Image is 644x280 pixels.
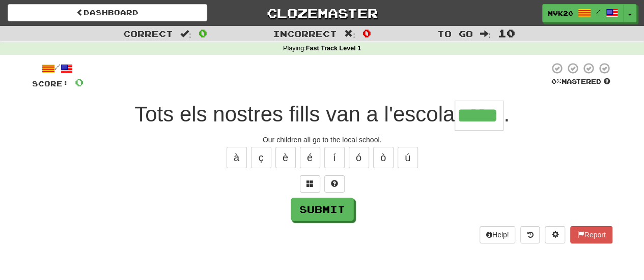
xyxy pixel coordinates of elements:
button: í [324,147,345,168]
span: Score: [32,79,69,88]
div: Mastered [549,77,612,86]
span: 0 % [551,77,562,85]
a: Clozemaster [222,4,422,22]
span: / [596,8,601,15]
span: mvk20 [548,9,573,18]
span: Incorrect [273,28,337,39]
button: é [300,147,320,168]
span: : [344,29,355,38]
span: : [180,29,191,38]
span: 0 [199,27,207,39]
button: Round history (alt+y) [520,226,540,243]
button: Single letter hint - you only get 1 per sentence and score half the points! alt+h [324,175,345,193]
button: à [227,147,247,168]
button: è [275,147,296,168]
span: Correct [123,28,173,39]
button: Help! [480,226,516,243]
span: 0 [75,76,83,88]
a: mvk20 / [542,4,624,22]
div: / [32,62,83,75]
button: ò [373,147,394,168]
span: Tots els nostres fills van a l'escola [134,102,455,126]
a: Dashboard [8,4,207,21]
button: Submit [291,198,354,221]
button: Switch sentence to multiple choice alt+p [300,175,320,193]
button: Report [570,226,612,243]
div: Our children all go to the local school. [32,135,612,145]
button: ó [349,147,369,168]
span: . [503,102,510,126]
strong: Fast Track Level 1 [306,45,361,52]
span: To go [437,28,472,39]
button: ú [398,147,418,168]
span: 10 [498,27,515,39]
span: : [480,29,491,38]
button: ç [251,147,271,168]
span: 0 [362,27,371,39]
